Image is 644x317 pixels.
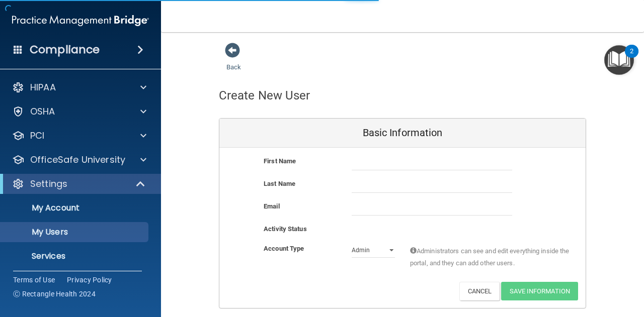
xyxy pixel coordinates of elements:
[30,43,100,57] h4: Compliance
[7,203,144,213] p: My Account
[594,248,632,286] iframe: Drift Widget Chat Controller
[12,178,146,190] a: Settings
[30,154,125,166] p: OfficeSafe University
[12,130,146,142] a: PCI
[12,81,146,93] a: HIPAA
[13,289,96,299] span: Ⓒ Rectangle Health 2024
[219,89,310,102] h4: Create New User
[226,51,241,71] a: Back
[459,282,500,300] button: Cancel
[604,45,634,75] button: Open Resource Center, 2 new notifications
[67,275,112,285] a: Privacy Policy
[12,11,149,31] img: PMB logo
[264,245,304,252] b: Account Type
[219,119,586,148] div: Basic Information
[12,105,146,118] a: OSHA
[264,157,296,165] b: First Name
[7,227,144,237] p: My Users
[264,180,295,187] b: Last Name
[7,251,144,261] p: Services
[501,282,578,300] button: Save Information
[264,225,307,233] b: Activity Status
[30,178,67,190] p: Settings
[410,245,571,269] span: Administrators can see and edit everything inside the portal, and they can add other users.
[264,202,280,210] b: Email
[30,81,56,93] p: HIPAA
[12,154,146,166] a: OfficeSafe University
[30,105,55,118] p: OSHA
[630,51,633,64] div: 2
[13,275,55,285] a: Terms of Use
[30,130,44,142] p: PCI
